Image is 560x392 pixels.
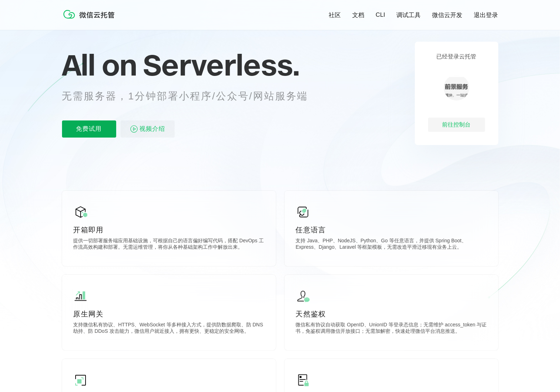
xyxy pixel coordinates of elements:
[329,11,341,19] a: 社区
[140,120,165,138] span: 视频介绍
[296,309,487,319] p: 天然鉴权
[352,11,364,19] a: 文档
[62,7,119,21] img: 微信云托管
[376,11,385,19] a: CLI
[143,47,300,83] span: Serverless.
[73,225,264,235] p: 开箱即用
[437,53,477,61] p: 已经登录云托管
[397,11,421,19] a: 调试工具
[432,11,463,19] a: 微信云开发
[474,11,498,19] a: 退出登录
[62,120,116,138] p: 免费试用
[296,225,487,235] p: 任意语言
[62,16,119,22] a: 微信云托管
[296,322,487,336] p: 微信私有协议自动获取 OpenID、UnionID 等登录态信息；无需维护 access_token 与证书，免鉴权调用微信开放接口；无需加解密，快速处理微信平台消息推送。
[73,238,264,252] p: 提供一切部署服务端应用基础设施，可根据自己的语言偏好编写代码，搭配 DevOps 工作流高效构建和部署。无需运维管理，将你从各种基础架构工作中解放出来。
[73,309,264,319] p: 原生网关
[62,47,137,83] span: All on
[130,125,138,133] img: video_play.svg
[296,238,487,252] p: 支持 Java、PHP、NodeJS、Python、Go 等任意语言，并提供 Spring Boot、Express、Django、Laravel 等框架模板，无需改造平滑迁移现有业务上云。
[428,118,485,132] div: 前往控制台
[73,322,264,336] p: 支持微信私有协议、HTTPS、WebSocket 等多种接入方式，提供防数据爬取、防 DNS 劫持、防 DDoS 攻击能力，微信用户就近接入，拥有更快、更稳定的安全网络。
[62,89,322,103] p: 无需服务器，1分钟部署小程序/公众号/网站服务端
